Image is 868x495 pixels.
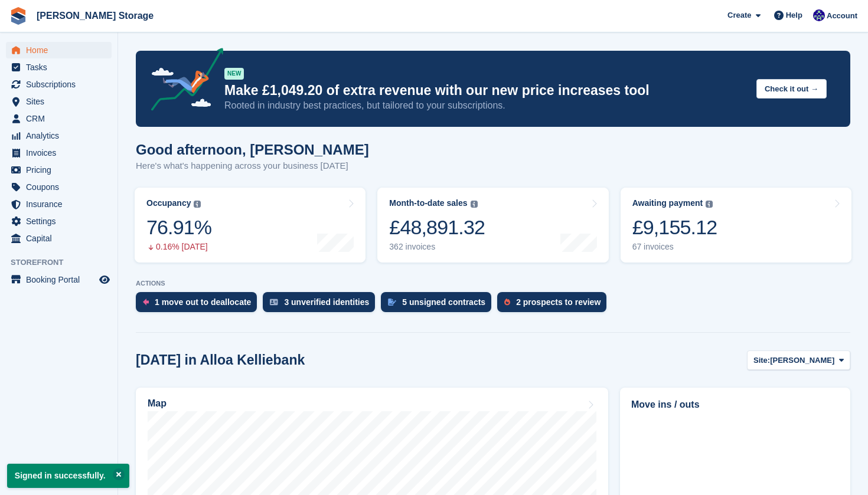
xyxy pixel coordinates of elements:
[389,215,485,240] div: £48,891.32
[516,297,601,307] div: 2 prospects to review
[141,48,224,115] img: price-adjustments-announcement-icon-8257ccfd72463d97f412b2fc003d46551f7dbcb40ab6d574587a9cd5c0d94...
[26,162,97,178] span: Pricing
[26,271,97,288] span: Booking Portal
[143,299,149,306] img: move_outs_to_deallocate_icon-f764333ba52eb49d3ac5e1228854f67142a1ed5810a6f6cc68b1a99e826820c5.svg
[284,297,369,307] div: 3 unverified identities
[224,82,747,99] p: Make £1,049.20 of extra revenue with our new price increases tool
[6,76,112,93] a: menu
[146,198,191,208] div: Occupancy
[389,242,485,252] div: 362 invoices
[148,398,167,409] h2: Map
[727,9,751,21] span: Create
[26,213,97,230] span: Settings
[26,145,97,161] span: Invoices
[756,79,827,99] button: Check it out →
[6,93,112,110] a: menu
[6,271,112,288] a: menu
[26,196,97,212] span: Insurance
[786,9,802,21] span: Help
[497,292,612,318] a: 2 prospects to review
[813,9,825,21] img: Ross Watt
[9,7,27,25] img: stora-icon-8386f47178a22dfd0bd8f6a31ec36ba5ce8667c1dd55bd0f319d3a0aa187defe.svg
[770,355,834,366] span: [PERSON_NAME]
[402,297,485,307] div: 5 unsigned contracts
[224,68,244,80] div: NEW
[26,59,97,76] span: Tasks
[6,213,112,230] a: menu
[747,350,850,370] button: Site: [PERSON_NAME]
[11,257,118,268] span: Storefront
[26,230,97,247] span: Capital
[6,110,112,127] a: menu
[504,299,510,306] img: prospect-51fa495bee0391a8d652442698ab0144808aea92771e9ea1ae160a38d050c398.svg
[136,142,369,158] h1: Good afternoon, [PERSON_NAME]
[270,299,278,306] img: verify_identity-adf6edd0f0f0b5bbfe63781bf79b02c33cf7c696d77639b501bdc392416b5a36.svg
[7,464,129,488] p: Signed in successfully.
[6,230,112,247] a: menu
[263,292,381,318] a: 3 unverified identities
[32,6,158,25] a: [PERSON_NAME] Storage
[621,188,851,263] a: Awaiting payment £9,155.12 67 invoices
[136,292,263,318] a: 1 move out to deallocate
[26,42,97,58] span: Home
[388,299,396,306] img: contract_signature_icon-13c848040528278c33f63329250d36e43548de30e8caae1d1a13099fd9432cc5.svg
[26,179,97,195] span: Coupons
[6,127,112,144] a: menu
[146,242,211,252] div: 0.16% [DATE]
[6,59,112,76] a: menu
[136,159,369,173] p: Here's what's happening across your business [DATE]
[827,10,857,22] span: Account
[26,110,97,127] span: CRM
[136,352,305,368] h2: [DATE] in Alloa Kelliebank
[753,355,770,366] span: Site:
[6,162,112,178] a: menu
[26,127,97,144] span: Analytics
[135,188,366,263] a: Occupancy 76.91% 0.16% [DATE]
[155,297,251,307] div: 1 move out to deallocate
[26,76,97,93] span: Subscriptions
[631,398,839,412] h2: Move ins / outs
[6,196,112,212] a: menu
[632,242,717,252] div: 67 invoices
[146,215,211,240] div: 76.91%
[471,201,478,208] img: icon-info-grey-7440780725fd019a000dd9b08b2336e03edf1995a4989e88bcd33f0948082b44.svg
[194,201,201,208] img: icon-info-grey-7440780725fd019a000dd9b08b2336e03edf1995a4989e88bcd33f0948082b44.svg
[6,179,112,195] a: menu
[6,145,112,161] a: menu
[136,280,850,287] p: ACTIONS
[706,201,713,208] img: icon-info-grey-7440780725fd019a000dd9b08b2336e03edf1995a4989e88bcd33f0948082b44.svg
[6,42,112,58] a: menu
[97,273,112,287] a: Preview store
[381,292,497,318] a: 5 unsigned contracts
[632,198,703,208] div: Awaiting payment
[632,215,717,240] div: £9,155.12
[389,198,467,208] div: Month-to-date sales
[224,99,747,112] p: Rooted in industry best practices, but tailored to your subscriptions.
[377,188,608,263] a: Month-to-date sales £48,891.32 362 invoices
[26,93,97,110] span: Sites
